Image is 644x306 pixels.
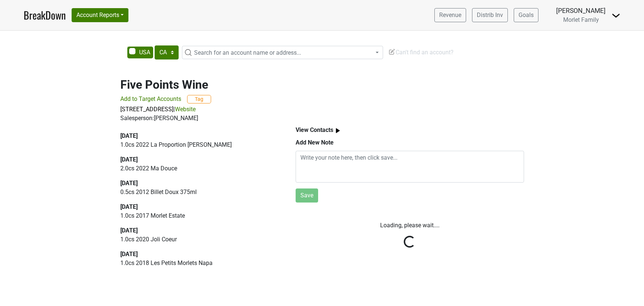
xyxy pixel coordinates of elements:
[194,49,301,56] span: Search for an account name or address...
[120,235,279,244] p: 1.0 cs 2020 Joli Coeur
[120,259,279,268] p: 1.0 cs 2018 Les Petits Morlets Napa
[472,8,508,22] a: Distrib Inv
[120,78,524,92] h2: Five Points Wine
[296,188,318,203] button: Save
[120,203,279,211] div: [DATE]
[333,126,342,135] img: arrow_right.svg
[120,188,279,197] p: 0.5 cs 2012 Billet Doux 375ml
[120,250,279,259] div: [DATE]
[296,221,524,230] p: Loading, please wait....
[72,8,128,22] button: Account Reports
[120,132,279,140] div: [DATE]
[563,16,599,23] span: Morlet Family
[175,106,196,113] a: Website
[612,11,620,20] img: Dropdown Menu
[187,95,211,103] button: Tag
[296,126,333,133] b: View Contacts
[120,179,279,188] div: [DATE]
[120,95,181,102] span: Add to Target Accounts
[120,140,279,149] p: 1.0 cs 2022 La Proportion [PERSON_NAME]
[120,106,173,113] a: [STREET_ADDRESS]
[120,226,279,235] div: [DATE]
[514,8,538,22] a: Goals
[120,164,279,173] p: 2.0 cs 2022 Ma Douce
[434,8,466,22] a: Revenue
[556,6,606,16] div: [PERSON_NAME]
[24,7,66,23] a: BreakDown
[120,211,279,220] p: 1.0 cs 2017 Morlet Estate
[120,105,524,114] p: |
[120,155,279,164] div: [DATE]
[388,49,454,56] span: Can't find an account?
[120,114,524,123] div: Salesperson: [PERSON_NAME]
[388,48,396,55] img: Edit
[296,139,334,146] b: Add New Note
